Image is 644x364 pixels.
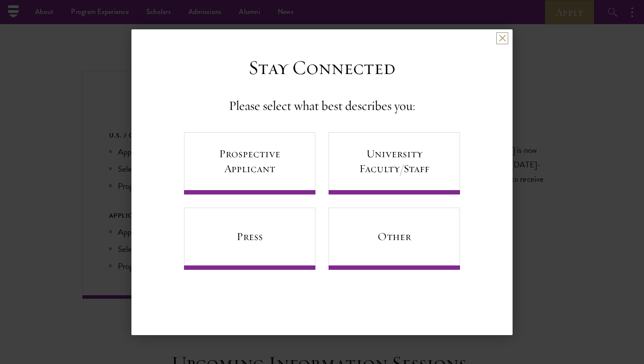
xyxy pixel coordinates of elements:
a: Other [329,208,460,270]
h3: Stay Connected [248,56,396,80]
a: Press [184,208,315,270]
h4: Please select what best describes you: [229,97,415,115]
a: University Faculty/Staff [329,132,460,194]
a: Prospective Applicant [184,132,315,194]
